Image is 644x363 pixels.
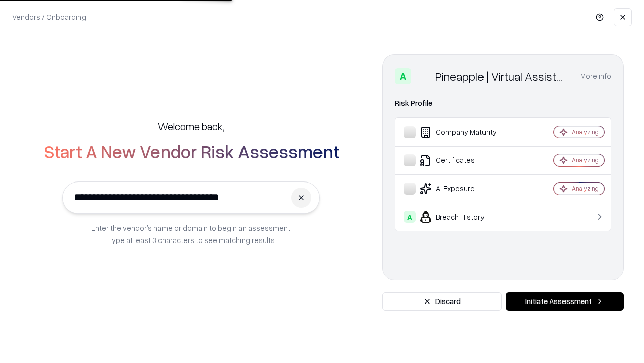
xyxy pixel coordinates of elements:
[158,119,224,133] h5: Welcome back,
[572,184,599,193] div: Analyzing
[395,97,611,109] div: Risk Profile
[404,183,524,195] div: AI Exposure
[44,141,339,161] h2: Start A New Vendor Risk Assessment
[435,68,568,84] div: Pineapple | Virtual Assistant Agency
[404,211,524,223] div: Breach History
[415,68,431,84] img: Pineapple | Virtual Assistant Agency
[404,211,416,223] div: A
[395,68,411,84] div: A
[404,154,524,166] div: Certificates
[580,67,611,85] button: More info
[572,156,599,164] div: Analyzing
[506,292,624,311] button: Initiate Assessment
[382,292,502,311] button: Discard
[91,222,292,246] p: Enter the vendor’s name or domain to begin an assessment. Type at least 3 characters to see match...
[572,128,599,136] div: Analyzing
[12,12,86,22] p: Vendors / Onboarding
[404,126,524,138] div: Company Maturity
